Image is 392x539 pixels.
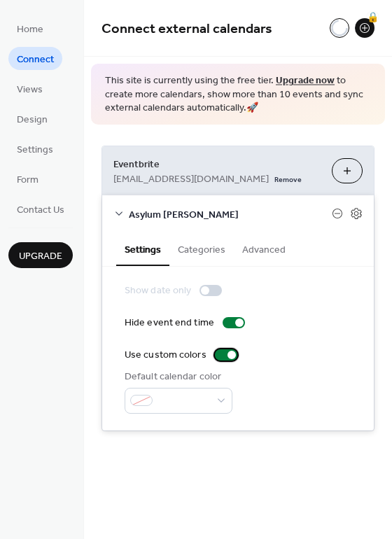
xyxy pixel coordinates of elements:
[19,249,62,264] span: Upgrade
[113,171,269,186] span: [EMAIL_ADDRESS][DOMAIN_NAME]
[8,242,73,268] button: Upgrade
[125,348,206,363] div: Use custom colors
[125,316,214,330] div: Hide event end time
[17,173,38,188] span: Form
[105,74,371,115] span: This site is currently using the free tier. to create more calendars, show more than 10 events an...
[8,137,62,160] a: Settings
[125,370,230,384] div: Default calendar color
[234,232,294,265] button: Advanced
[8,107,56,130] a: Design
[169,232,234,265] button: Categories
[116,232,169,266] button: Settings
[8,17,52,40] a: Home
[17,83,43,97] span: Views
[8,77,51,100] a: Views
[17,143,53,157] span: Settings
[17,113,48,127] span: Design
[17,203,64,218] span: Contact Us
[17,52,54,67] span: Connect
[129,207,332,222] span: Asylum [PERSON_NAME]
[125,283,191,298] div: Show date only
[8,47,62,70] a: Connect
[276,71,335,90] a: Upgrade now
[8,167,47,190] a: Form
[274,174,302,184] span: Remove
[113,157,321,171] span: Eventbrite
[101,15,272,43] span: Connect external calendars
[8,197,73,220] a: Contact Us
[17,22,43,37] span: Home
